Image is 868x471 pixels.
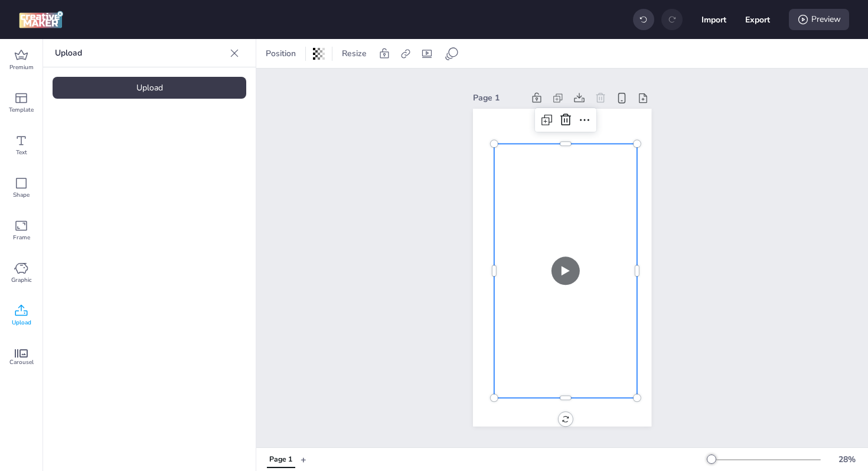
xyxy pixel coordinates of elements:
span: Premium [9,63,34,72]
span: Position [263,47,298,60]
span: Graphic [11,275,32,285]
img: logo Creative Maker [19,11,63,28]
span: Template [9,105,34,115]
span: Text [16,148,27,157]
span: Frame [13,233,30,242]
span: Shape [13,190,30,200]
div: 28 % [833,453,861,466]
div: Upload [53,77,246,99]
button: Export [745,7,770,32]
button: Import [701,7,726,32]
span: Upload [12,318,31,327]
div: Tabs [261,449,301,470]
div: Preview [789,9,849,30]
p: Upload [55,39,225,67]
span: Resize [340,47,369,60]
span: Carousel [9,358,34,367]
div: Page 1 [473,92,524,104]
button: + [301,449,306,470]
div: Page 1 [269,454,292,465]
